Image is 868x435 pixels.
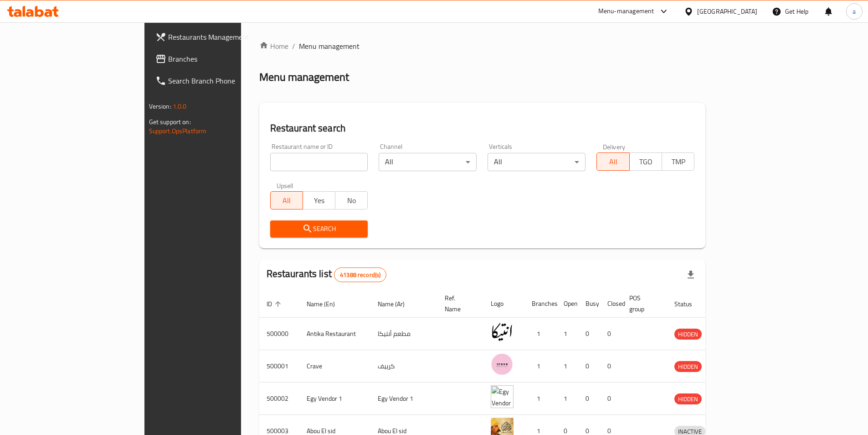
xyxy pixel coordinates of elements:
[680,264,702,286] div: Export file
[488,153,586,171] div: All
[299,383,370,415] td: Egy Vendor 1
[524,383,556,415] td: 1
[292,41,295,52] li: /
[674,393,702,404] div: HIDDEN
[578,383,600,415] td: 0
[303,191,335,210] button: Yes
[168,53,282,64] span: Branches
[299,350,370,383] td: Crave
[483,290,524,318] th: Logo
[334,271,386,279] span: 41388 record(s)
[603,143,626,150] label: Delivery
[299,318,370,350] td: Antika Restaurant
[674,299,704,309] span: Status
[270,191,303,210] button: All
[173,100,187,112] span: 1.0.0
[629,293,656,314] span: POS group
[629,152,662,171] button: TGO
[601,155,626,168] span: All
[259,70,349,84] h2: Menu management
[578,350,600,383] td: 0
[674,394,702,404] span: HIDDEN
[277,182,293,189] label: Upsell
[556,383,578,415] td: 1
[556,350,578,383] td: 1
[307,299,347,309] span: Name (En)
[556,318,578,350] td: 1
[674,329,702,340] div: HIDDEN
[378,299,416,309] span: Name (Ar)
[370,383,437,415] td: Egy Vendor 1
[148,26,289,48] a: Restaurants Management
[148,48,289,70] a: Branches
[334,267,386,282] div: Total records count
[259,41,706,52] nav: breadcrumb
[370,350,437,383] td: كرييف
[600,383,622,415] td: 0
[445,293,473,314] span: Ref. Name
[556,290,578,318] th: Open
[270,220,368,237] button: Search
[339,194,364,207] span: No
[524,318,556,350] td: 1
[370,318,437,350] td: مطعم أنتيكا
[600,290,622,318] th: Closed
[267,267,387,282] h2: Restaurants list
[578,318,600,350] td: 0
[524,350,556,383] td: 1
[697,6,757,16] div: [GEOGRAPHIC_DATA]
[267,299,284,309] span: ID
[270,153,368,171] input: Search for restaurant name or ID..
[633,155,658,168] span: TGO
[666,155,691,168] span: TMP
[277,223,361,235] span: Search
[853,6,856,16] span: a
[168,31,282,42] span: Restaurants Management
[270,121,695,135] h2: Restaurant search
[148,70,289,92] a: Search Branch Phone
[335,191,368,210] button: No
[578,290,600,318] th: Busy
[491,353,514,376] img: Crave
[596,152,629,171] button: All
[491,385,514,408] img: Egy Vendor 1
[149,125,207,137] a: Support.OpsPlatform
[299,41,360,52] span: Menu management
[674,329,702,340] span: HIDDEN
[149,100,171,112] span: Version:
[598,6,654,17] div: Menu-management
[674,361,702,372] div: HIDDEN
[600,318,622,350] td: 0
[600,350,622,383] td: 0
[274,194,299,207] span: All
[524,290,556,318] th: Branches
[168,75,282,86] span: Search Branch Phone
[662,152,694,171] button: TMP
[491,320,514,343] img: Antika Restaurant
[379,153,477,171] div: All
[149,116,191,128] span: Get support on:
[674,362,702,372] span: HIDDEN
[307,194,332,207] span: Yes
